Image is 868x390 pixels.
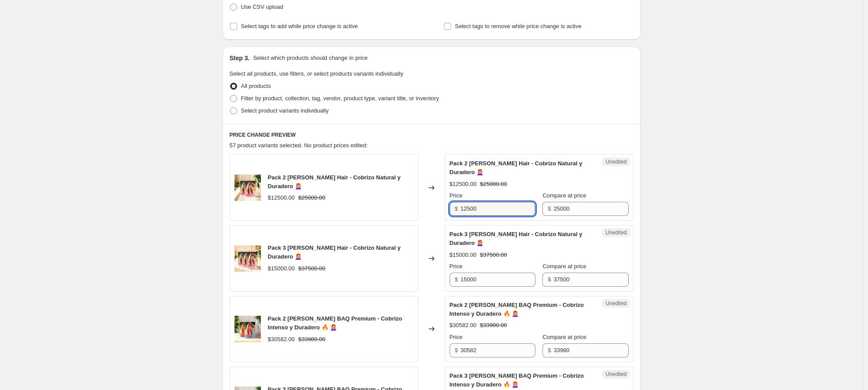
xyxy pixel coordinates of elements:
strike: $37500.00 [298,264,325,273]
strike: $25000.00 [480,180,507,189]
span: Price [450,263,463,270]
p: Select which products should change in price [253,54,367,62]
span: $ [548,347,551,354]
div: $15000.00 [450,251,476,259]
div: $30582.00 [450,321,476,330]
span: Unedited [605,371,626,378]
span: $ [455,347,458,354]
span: Select all products, use filters, or select products variants individually [230,70,403,77]
img: pack-2-hennas-jamila-baq-premium-cobrizo-intenso-y-duradero-692973_80x.jpg [234,316,261,342]
span: Compare at price [542,192,586,199]
h6: PRICE CHANGE PREVIEW [230,131,634,139]
strike: $25000.00 [298,193,325,202]
span: Price [450,334,463,340]
span: Pack 2 [PERSON_NAME] Hair - Cobrizo Natural y Duradero 👩🏼‍🦰 [268,174,401,190]
h2: Step 3. [230,54,250,62]
span: Use CSV upload [241,4,283,10]
div: $15000.00 [268,264,295,273]
span: $ [455,276,458,283]
strike: $37500.00 [480,251,507,259]
img: Pack-2-Hennas-Jamila-HAIR-Nuevo_80x.jpg [234,175,261,201]
strike: $33980.00 [298,335,325,344]
span: Pack 3 [PERSON_NAME] BAQ Premium - Cobrizo Intenso y Duradero 🔥 👩🏼‍🦰 [450,372,584,388]
span: Compare at price [542,263,586,270]
span: Pack 2 [PERSON_NAME] BAQ Premium - Cobrizo Intenso y Duradero 🔥 👩🏼‍🦰 [450,302,584,317]
span: 57 product variants selected. No product prices edited: [230,142,368,149]
span: Price [450,192,463,199]
span: Unedited [605,158,626,165]
span: Pack 3 [PERSON_NAME] Hair - Cobrizo Natural y Duradero 👩🏼‍🦰 [450,231,582,246]
span: Filter by product, collection, tag, vendor, product type, variant title, or inventory [241,95,439,102]
span: Select product variants individually [241,107,329,114]
div: $30582.00 [268,335,295,344]
div: $12500.00 [450,180,476,189]
span: $ [455,205,458,212]
span: Pack 2 [PERSON_NAME] Hair - Cobrizo Natural y Duradero 👩🏼‍🦰 [450,160,582,175]
span: All products [241,83,271,89]
span: Select tags to add while price change is active [241,23,358,29]
span: $ [548,205,551,212]
img: Pack-3-Hennas-Jamila-HAIR-Nuevo-_1_80x.jpg [234,245,261,272]
strike: $33980.00 [480,321,507,330]
span: Pack 3 [PERSON_NAME] Hair - Cobrizo Natural y Duradero 👩🏼‍🦰 [268,244,401,260]
span: Compare at price [542,334,586,340]
span: Select tags to remove while price change is active [455,23,582,29]
span: $ [548,276,551,283]
span: Pack 2 [PERSON_NAME] BAQ Premium - Cobrizo Intenso y Duradero 🔥 👩🏼‍🦰 [268,315,403,331]
span: Unedited [605,229,626,236]
span: Unedited [605,300,626,307]
div: $12500.00 [268,193,295,202]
